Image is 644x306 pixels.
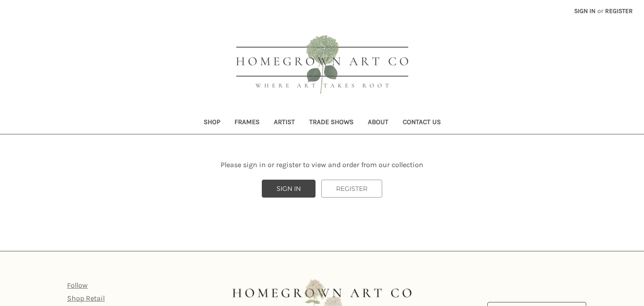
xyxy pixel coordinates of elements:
img: HOMEGROWN ART CO [222,25,423,106]
a: Follow [67,281,88,289]
a: SIGN IN [262,180,316,198]
span: Please sign in or register to view and order from our collection [221,160,423,169]
a: Contact Us [396,112,448,134]
span: or [597,6,604,16]
a: Trade Shows [302,112,361,134]
a: REGISTER [321,180,382,198]
a: About [361,112,396,134]
a: Shop [196,112,227,134]
a: Artist [267,112,302,134]
a: Shop Retail [67,294,105,302]
a: Frames [227,112,267,134]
